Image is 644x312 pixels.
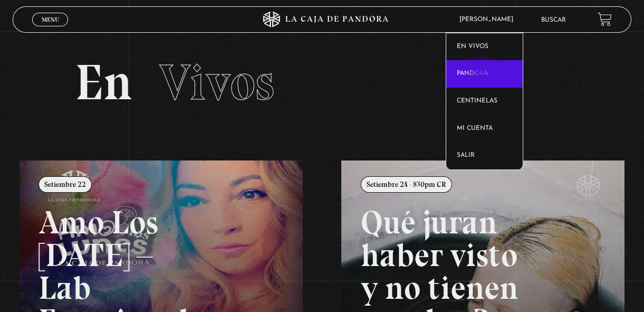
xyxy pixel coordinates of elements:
[446,142,523,169] a: Salir
[454,16,524,23] span: [PERSON_NAME]
[75,58,570,108] h2: En
[38,25,63,33] span: Cerrar
[446,60,523,88] a: Pandora
[598,12,612,26] a: View your shopping cart
[446,115,523,143] a: Mi cuenta
[541,17,566,23] a: Buscar
[159,52,274,112] span: Vivos
[42,16,59,23] span: Menu
[446,33,523,61] a: En vivos
[446,88,523,115] a: Centinelas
